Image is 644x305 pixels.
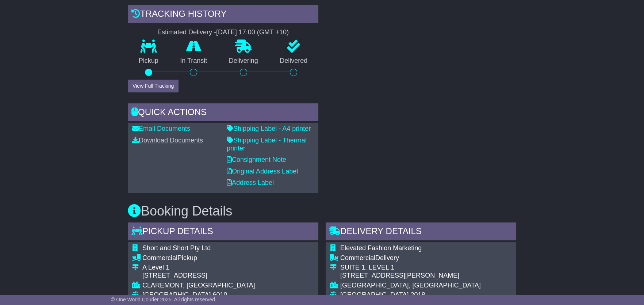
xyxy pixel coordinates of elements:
[142,282,308,290] div: CLAREMONT, [GEOGRAPHIC_DATA]
[326,222,516,242] div: Delivery Details
[227,179,274,186] a: Address Label
[340,272,481,280] div: [STREET_ADDRESS][PERSON_NAME]
[340,254,481,262] div: Delivery
[216,28,289,37] div: [DATE] 17:00 (GMT +10)
[128,5,318,25] div: Tracking history
[142,254,308,262] div: Pickup
[212,291,227,298] span: 6010
[410,291,425,298] span: 2018
[142,272,308,280] div: [STREET_ADDRESS]
[340,264,481,272] div: SUITE 1. LEVEL 1
[142,264,308,272] div: A Level 1
[128,80,179,92] button: View Full Tracking
[227,168,298,175] a: Original Address Label
[132,137,203,144] a: Download Documents
[128,57,169,65] p: Pickup
[128,103,318,123] div: Quick Actions
[218,57,269,65] p: Delivering
[340,244,422,252] span: Elevated Fashion Marketing
[142,254,177,262] span: Commercial
[111,297,216,302] span: © One World Courier 2025. All rights reserved.
[227,125,311,132] a: Shipping Label - A4 printer
[227,156,286,163] a: Consignment Note
[340,282,481,290] div: [GEOGRAPHIC_DATA], [GEOGRAPHIC_DATA]
[269,57,319,65] p: Delivered
[128,28,318,37] div: Estimated Delivery -
[340,254,375,262] span: Commercial
[132,125,190,132] a: Email Documents
[142,291,211,298] span: [GEOGRAPHIC_DATA]
[227,137,307,152] a: Shipping Label - Thermal printer
[340,291,409,298] span: [GEOGRAPHIC_DATA]
[169,57,218,65] p: In Transit
[142,244,211,252] span: Short and Short Pty Ltd
[128,204,516,218] h3: Booking Details
[128,222,318,242] div: Pickup Details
